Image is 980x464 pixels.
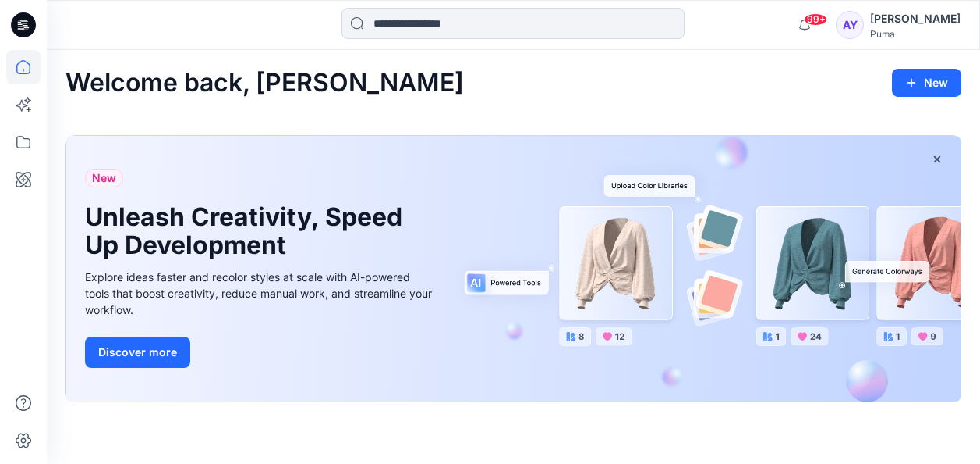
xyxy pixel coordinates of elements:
[870,28,961,40] div: Puma
[85,203,412,259] h1: Unleash Creativity, Speed Up Development
[85,337,436,368] a: Discover more
[892,69,961,97] button: New
[85,269,436,318] div: Explore ideas faster and recolor styles at scale with AI-powered tools that boost creativity, red...
[836,11,864,39] div: AY
[870,9,961,28] div: [PERSON_NAME]
[85,337,190,368] button: Discover more
[804,13,827,26] span: 99+
[65,69,464,98] h2: Welcome back, [PERSON_NAME]
[92,169,116,187] span: New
